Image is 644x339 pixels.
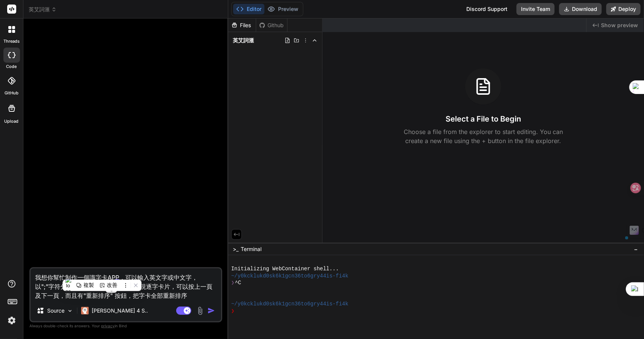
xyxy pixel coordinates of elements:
[233,37,254,44] span: 英艾詞滙
[47,307,65,314] p: Source
[231,279,235,287] span: ❯
[231,300,349,308] span: ~/y0kcklukd0sk6k1gcn36to6gry44is-fi4k
[5,314,18,327] img: settings
[446,114,521,124] h3: Select a File to Begin
[233,245,238,253] span: >_
[101,324,115,328] span: privacy
[231,265,339,273] span: Initializing WebContainer shell...
[399,127,568,145] p: Choose a file from the explorer to start editing. You can create a new file using the + button in...
[6,63,17,70] label: code
[231,273,349,280] span: ~/y0kcklukd0sk6k1gcn36to6gry44is-fi4k
[81,307,89,314] img: Claude 4 Sonnet
[29,322,222,330] p: Always double-check its answers. Your in Bind
[256,22,287,29] div: Github
[606,3,641,15] button: Deploy
[634,245,638,253] span: −
[516,3,555,15] button: Invite Team
[559,3,602,15] button: Download
[196,307,204,315] img: attachment
[92,307,148,314] p: [PERSON_NAME] 4 S..
[31,268,221,300] textarea: 我想你幫忙制作一個識字卡APP，可以輸入英文字或中文字，以";"字符分隔，輸入後按 "確定"，就出現逐字卡片，可以按上一頁及下一頁，而且有"重新排序" 按鈕，把字卡全部重新排序
[601,22,638,29] span: Show preview
[241,245,261,253] span: Terminal
[632,243,639,255] button: −
[233,4,264,14] button: Editor
[29,6,57,13] span: 英艾詞滙
[67,308,73,314] img: Pick Models
[462,3,512,15] div: Discord Support
[264,4,301,14] button: Preview
[5,118,19,125] label: Upload
[228,22,256,29] div: Files
[231,308,235,315] span: ❯
[207,307,215,314] img: icon
[5,90,18,96] label: GitHub
[3,38,20,45] label: threads
[235,279,241,287] span: ^C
